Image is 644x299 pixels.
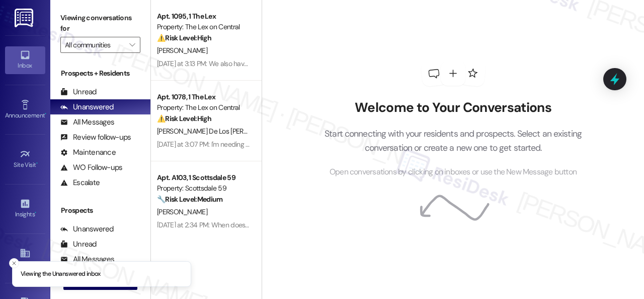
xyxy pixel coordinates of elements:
div: Unanswered [60,102,114,112]
a: Buildings [5,245,45,272]
div: Review follow-ups [60,132,131,143]
p: Viewing the Unanswered inbox [21,270,101,279]
div: [DATE] at 3:13 PM: We also have a light at the bottom of our Stairs that needs to be repaired. [157,59,423,68]
div: Apt. 1095, 1 The Lex [157,11,250,22]
div: Prospects [50,205,150,216]
a: Insights • [5,195,45,222]
img: ResiDesk Logo [15,9,35,27]
input: All communities [65,37,124,53]
span: • [45,110,46,117]
i:  [129,41,135,49]
span: [PERSON_NAME] [157,46,207,55]
div: WO Follow-ups [60,162,122,173]
a: Inbox [5,46,45,74]
div: Escalate [60,177,100,188]
div: All Messages [60,117,114,128]
div: Unanswered [60,224,114,234]
div: Apt. A103, 1 Scottsdale 59 [157,172,250,183]
div: Unread [60,87,97,97]
h2: Welcome to Your Conversations [309,100,597,116]
div: Property: The Lex on Central [157,102,250,113]
label: Viewing conversations for [60,10,140,37]
div: [DATE] at 2:34 PM: When does my lease end? [157,220,290,229]
div: Apt. 1078, 1 The Lex [157,92,250,102]
span: • [35,209,36,216]
p: Start connecting with your residents and prospects. Select an existing conversation or create a n... [309,127,597,155]
div: Property: The Lex on Central [157,22,250,32]
span: [PERSON_NAME] [157,207,207,216]
button: Close toast [9,258,19,268]
div: Property: Scottsdale 59 [157,183,250,194]
a: Site Visit • [5,146,45,173]
div: Unread [60,239,97,250]
div: Maintenance [60,147,116,158]
span: [PERSON_NAME] De Los [PERSON_NAME] [157,127,284,136]
div: [DATE] at 3:07 PM: I'm needing to pay my rent. Have been trying to reach the office though unsucc... [157,140,465,149]
span: • [36,160,38,167]
strong: ⚠️ Risk Level: High [157,33,211,42]
strong: 🔧 Risk Level: Medium [157,195,222,204]
div: Prospects + Residents [50,68,150,79]
span: Open conversations by clicking on inboxes or use the New Message button [330,166,577,178]
strong: ⚠️ Risk Level: High [157,114,211,123]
